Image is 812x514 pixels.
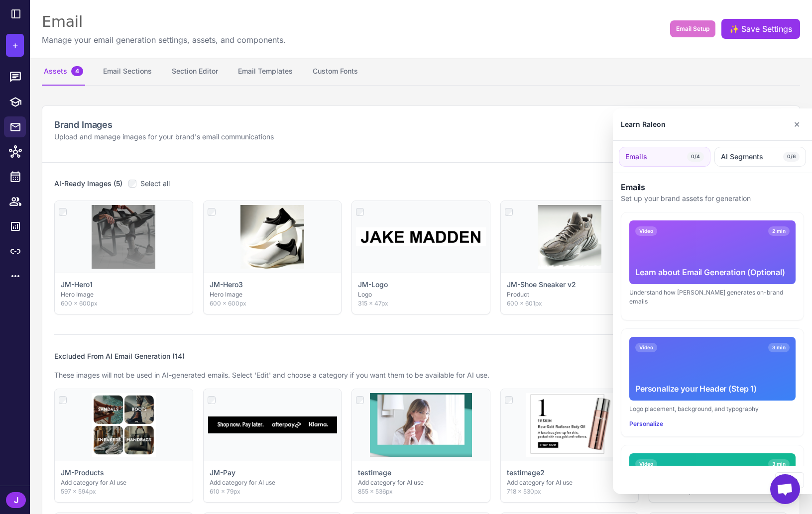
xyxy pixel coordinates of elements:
span: 0/6 [783,152,800,162]
button: Emails0/4 [619,147,710,167]
span: Emails [625,151,647,162]
button: Close [775,472,804,488]
span: Video [635,459,657,469]
button: Close [790,114,804,134]
a: Open chat [770,474,800,504]
div: Understand how [PERSON_NAME] generates on-brand emails [629,288,796,306]
div: Learn Raleon [621,119,666,130]
div: Logo placement, background, and typography [629,405,796,413]
span: AI Segments [721,151,763,162]
span: 3 min [768,459,790,469]
span: 0/4 [687,152,704,162]
div: Learn about Email Generation (Optional) [635,266,790,278]
p: Set up your brand assets for generation [621,193,804,204]
button: Personalize [629,419,663,428]
div: Personalize your Header (Step 1) [635,383,790,395]
button: AI Segments0/6 [714,147,806,167]
h3: Emails [621,181,804,193]
span: Video [635,226,657,236]
span: 3 min [768,343,790,352]
span: 2 min [768,226,790,236]
span: Video [635,343,657,352]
